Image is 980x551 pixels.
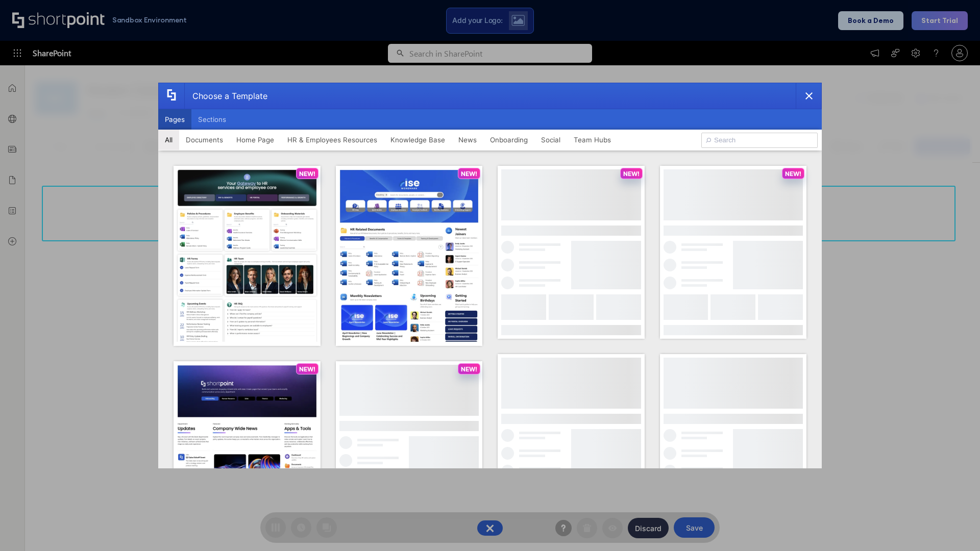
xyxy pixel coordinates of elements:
[158,109,191,130] button: Pages
[567,130,618,150] button: Team Hubs
[158,130,179,150] button: All
[191,109,233,130] button: Sections
[623,170,640,178] p: NEW!
[158,83,822,468] div: template selector
[281,130,384,150] button: HR & Employees Resources
[929,502,980,551] iframe: Chat Widget
[701,133,818,148] input: Search
[483,130,534,150] button: Onboarding
[299,365,315,373] p: NEW!
[184,83,267,109] div: Choose a Template
[384,130,452,150] button: Knowledge Base
[534,130,567,150] button: Social
[299,170,315,178] p: NEW!
[461,170,477,178] p: NEW!
[785,170,801,178] p: NEW!
[461,365,477,373] p: NEW!
[179,130,230,150] button: Documents
[452,130,483,150] button: News
[230,130,281,150] button: Home Page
